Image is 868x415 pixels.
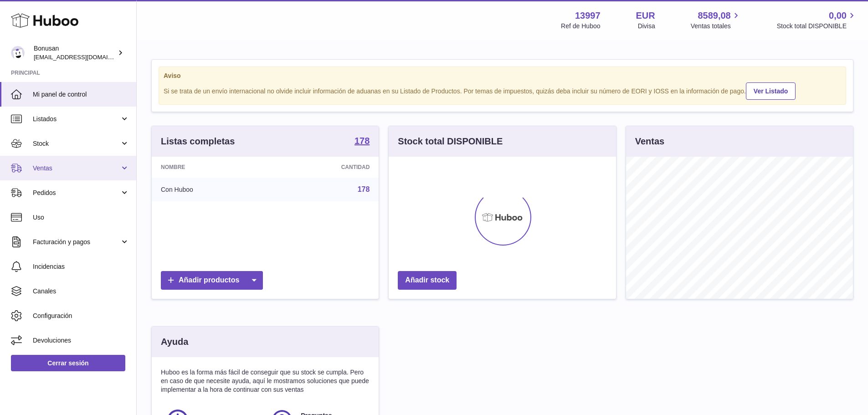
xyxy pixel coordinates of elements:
div: Bonusan [34,44,116,61]
p: Huboo es la forma más fácil de conseguir que su stock se cumpla. Pero en caso de que necesite ayu... [161,368,370,394]
td: Con Huboo [152,178,270,201]
span: Configuración [33,312,129,320]
th: Nombre [152,157,270,178]
a: Añadir stock [398,271,457,290]
div: Ref de Huboo [561,22,600,31]
a: 0,00 Stock total DISPONIBLE [777,10,857,31]
span: Incidencias [33,262,129,271]
strong: EUR [636,10,655,22]
span: [EMAIL_ADDRESS][DOMAIN_NAME] [34,53,134,61]
a: Cerrar sesión [11,355,125,371]
h3: Ventas [635,135,664,148]
span: Ventas totales [691,22,741,31]
h3: Listas completas [161,135,235,148]
span: Stock total DISPONIBLE [777,22,857,31]
h3: Ayuda [161,336,188,348]
strong: Aviso [164,72,841,80]
img: internalAdmin-13997@internal.huboo.com [11,46,25,60]
span: Pedidos [33,189,120,197]
span: Listados [33,115,120,123]
a: 8589,08 Ventas totales [691,10,741,31]
span: 8589,08 [698,10,730,22]
span: Devoluciones [33,336,129,345]
a: 178 [354,136,370,147]
span: Canales [33,287,129,296]
span: 0,00 [829,10,847,22]
div: Divisa [638,22,655,31]
span: Ventas [33,164,120,173]
div: Si se trata de un envío internacional no olvide incluir información de aduanas en su Listado de P... [164,81,841,100]
a: 178 [358,185,370,193]
span: Mi panel de control [33,90,129,99]
a: Ver Listado [746,82,796,100]
a: Añadir productos [161,271,263,290]
strong: 178 [354,136,370,145]
span: Facturación y pagos [33,238,120,246]
span: Stock [33,139,120,148]
h3: Stock total DISPONIBLE [398,135,503,148]
strong: 13997 [575,10,601,22]
th: Cantidad [270,157,379,178]
span: Uso [33,213,129,222]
